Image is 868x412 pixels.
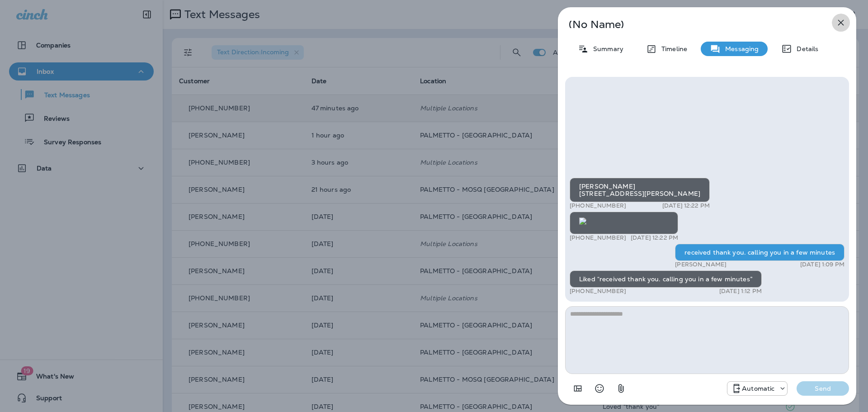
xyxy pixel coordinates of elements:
p: Messaging [721,45,759,52]
div: Liked “received thank you. calling you in a few minutes” [570,270,762,288]
p: Summary [589,45,623,52]
p: Automatic [742,385,774,392]
p: [DATE] 1:09 PM [800,261,844,268]
p: [PERSON_NAME] [675,261,726,268]
p: [DATE] 12:22 PM [662,202,710,209]
p: [PHONE_NUMBER] [570,234,626,242]
button: Select an emoji [590,379,609,398]
p: [PHONE_NUMBER] [570,288,626,295]
p: [DATE] 1:12 PM [719,288,762,295]
p: Timeline [657,45,687,52]
button: Add in a premade template [569,379,587,398]
img: twilio-download [579,218,586,225]
div: received thank you. calling you in a few minutes [675,244,844,261]
p: [DATE] 12:22 PM [631,234,678,242]
p: [PHONE_NUMBER] [570,202,626,209]
div: [PERSON_NAME] [STREET_ADDRESS][PERSON_NAME] [570,178,710,202]
p: (No Name) [569,21,816,28]
p: Details [792,45,818,52]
